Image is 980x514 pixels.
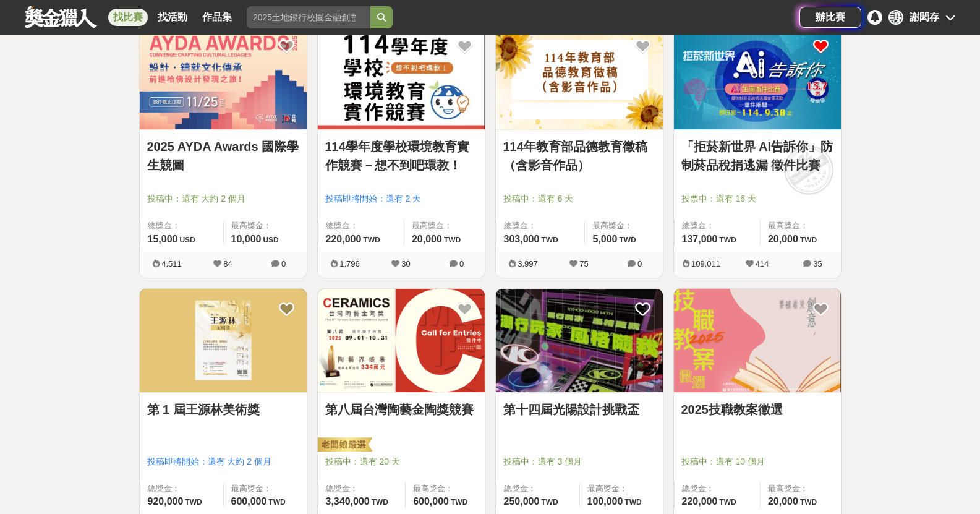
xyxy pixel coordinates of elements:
a: Cover Image [140,27,307,131]
span: 3,997 [518,259,538,268]
a: 作品集 [197,9,237,26]
span: 總獎金： [148,220,216,232]
span: 0 [459,259,464,268]
span: 5,000 [592,234,617,244]
a: 114學年度學校環境教育實作競賽－想不到吧環教！ [325,137,477,174]
span: 303,000 [504,234,540,244]
span: TWD [372,498,388,507]
a: Cover Image [674,289,841,393]
div: 謝 [888,10,903,25]
span: 1,796 [339,259,360,268]
span: 15,000 [148,234,178,244]
img: Cover Image [496,289,663,392]
span: 30 [401,259,410,268]
a: 辦比賽 [799,7,861,28]
span: 100,000 [587,496,623,507]
span: 投稿中：還有 10 個月 [681,455,833,468]
span: 137,000 [682,234,718,244]
img: Cover Image [674,27,841,130]
input: 2025土地銀行校園金融創意挑戰賽：從你出發 開啟智慧金融新頁 [247,6,370,28]
a: Cover Image [140,289,307,393]
a: 2025技職教案徵選 [681,400,833,419]
span: 20,000 [768,234,798,244]
a: 「拒菸新世界 AI告訴你」防制菸品稅捐逃漏 徵件比賽 [681,137,833,174]
span: TWD [624,498,641,507]
div: 謝閎存 [910,10,939,25]
span: TWD [268,498,285,507]
span: 20,000 [768,496,798,507]
span: 3,340,000 [326,496,370,507]
a: 第 1 屆王源林美術獎 [147,400,299,419]
span: 投稿中：還有 大約 2 個月 [147,192,299,205]
span: TWD [619,236,636,244]
a: Cover Image [318,27,485,131]
span: TWD [800,236,817,244]
a: Cover Image [674,27,841,131]
span: 0 [637,259,642,268]
span: 35 [813,259,822,268]
a: 114年教育部品德教育徵稿（含影音作品） [503,137,655,174]
img: Cover Image [140,289,307,392]
span: 投票中：還有 16 天 [681,192,833,205]
a: Cover Image [496,289,663,393]
img: Cover Image [318,289,485,392]
img: Cover Image [674,289,841,392]
a: Cover Image [318,289,485,393]
span: TWD [541,498,558,507]
span: 最高獎金： [231,220,299,232]
span: 投稿即將開始：還有 2 天 [325,192,477,205]
span: 最高獎金： [412,220,477,232]
span: 最高獎金： [768,220,833,232]
span: 414 [756,259,769,268]
span: USD [179,236,195,244]
span: 920,000 [148,496,184,507]
span: TWD [719,498,736,507]
span: 109,011 [691,259,720,268]
span: 0 [281,259,286,268]
span: 220,000 [682,496,718,507]
span: TWD [444,236,461,244]
span: 75 [579,259,588,268]
span: USD [263,236,278,244]
span: 總獎金： [504,220,577,232]
span: TWD [363,236,380,244]
span: 20,000 [412,234,442,244]
img: Cover Image [140,27,307,130]
span: TWD [719,236,736,244]
a: 找比賽 [108,9,148,26]
a: 第十四屆光陽設計挑戰盃 [503,400,655,419]
span: 10,000 [231,234,262,244]
span: 投稿即將開始：還有 大約 2 個月 [147,455,299,468]
span: 最高獎金： [592,220,655,232]
span: 投稿中：還有 6 天 [503,192,655,205]
span: 總獎金： [148,482,216,495]
a: 2025 AYDA Awards 國際學生競圖 [147,137,299,174]
a: 第八屆台灣陶藝金陶獎競賽 [325,400,477,419]
span: TWD [800,498,817,507]
img: 老闆娘嚴選 [315,437,372,454]
span: 最高獎金： [231,482,299,495]
a: 找活動 [153,9,192,26]
span: 250,000 [504,496,540,507]
span: 投稿中：還有 3 個月 [503,455,655,468]
span: 220,000 [326,234,362,244]
span: 投稿中：還有 20 天 [325,455,477,468]
span: 最高獎金： [587,482,655,495]
span: 600,000 [231,496,267,507]
a: Cover Image [496,27,663,131]
span: 最高獎金： [413,482,477,495]
span: TWD [451,498,467,507]
span: TWD [185,498,202,507]
span: 600,000 [413,496,449,507]
span: 總獎金： [326,482,398,495]
span: 總獎金： [504,482,572,495]
img: Cover Image [318,27,485,130]
span: 總獎金： [326,220,396,232]
span: 總獎金： [682,220,752,232]
span: 總獎金： [682,482,752,495]
span: 4,511 [161,259,182,268]
span: 84 [223,259,232,268]
span: 最高獎金： [768,482,833,495]
span: TWD [541,236,558,244]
